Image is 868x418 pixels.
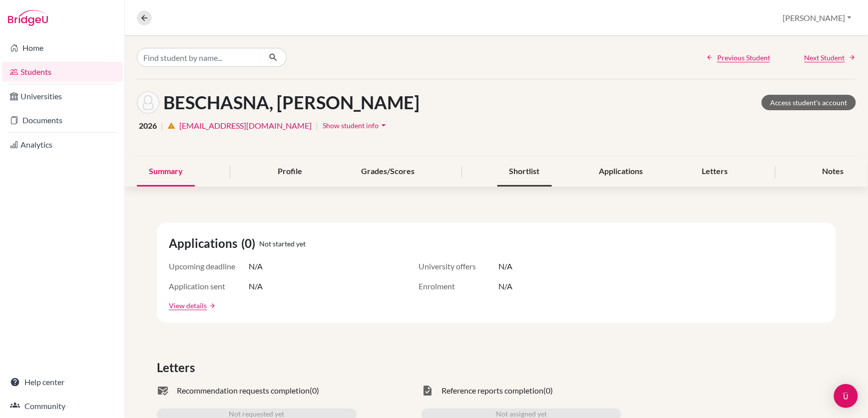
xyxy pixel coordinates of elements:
span: Show student info [323,121,379,130]
span: Application sent [169,280,249,292]
span: N/A [249,260,263,272]
a: Help center [2,372,122,392]
a: Analytics [2,135,122,155]
span: mark_email_read [157,385,169,397]
span: Recommendation requests completion [177,385,310,397]
a: Previous Student [706,52,770,63]
span: | [161,120,163,132]
span: Next Student [805,52,845,63]
div: Letters [690,157,740,187]
a: Community [2,396,122,416]
div: Applications [587,157,655,187]
span: Enrolment [419,280,498,292]
a: Home [2,38,122,58]
a: View details [169,300,207,311]
span: | [316,120,318,132]
a: Next Student [805,52,856,63]
span: University offers [419,260,498,272]
a: [EMAIL_ADDRESS][DOMAIN_NAME] [179,120,312,132]
div: Profile [266,157,314,187]
span: 2026 [139,120,157,132]
span: Applications [169,234,241,252]
span: Not started yet [259,238,306,249]
a: arrow_forward [207,302,216,309]
span: task [422,385,434,397]
span: (0) [543,385,553,397]
span: Reference reports completion [441,385,543,397]
a: Access student's account [762,95,856,110]
span: N/A [498,280,512,292]
span: N/A [249,280,263,292]
span: (0) [241,234,259,252]
a: Students [2,62,122,82]
div: Shortlist [497,157,552,187]
div: Summary [137,157,195,187]
a: Universities [2,86,122,106]
span: Letters [157,359,199,377]
button: Show student infoarrow_drop_down [322,118,389,133]
span: (0) [310,385,319,397]
input: Find student by name... [137,48,261,67]
span: Upcoming deadline [169,260,249,272]
i: warning [167,122,175,130]
i: arrow_drop_down [379,120,389,130]
div: Open Intercom Messenger [834,384,858,408]
div: Notes [811,157,856,187]
button: [PERSON_NAME] [779,8,856,27]
span: N/A [498,260,512,272]
div: Grades/Scores [349,157,427,187]
img: Bridge-U [8,10,48,26]
h1: BESCHASNA, [PERSON_NAME] [163,92,420,113]
img: Yeva BESCHASNA's avatar [137,91,159,114]
a: Documents [2,110,122,130]
span: Previous Student [717,52,770,63]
